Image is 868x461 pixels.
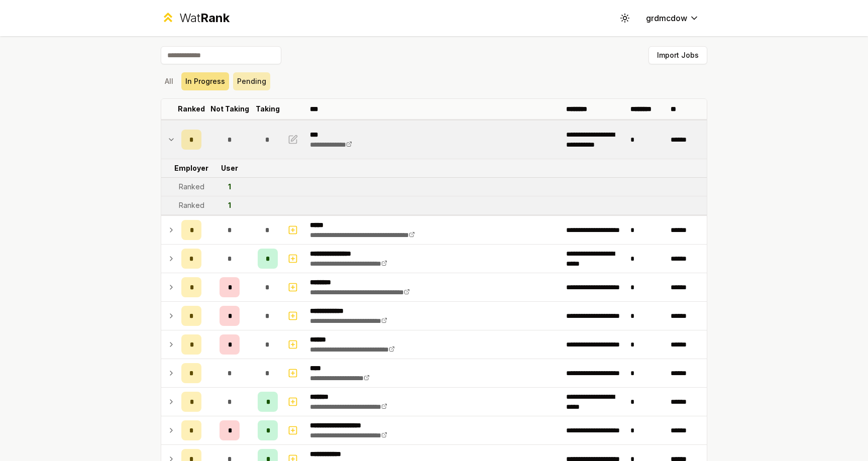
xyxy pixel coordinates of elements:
[648,46,707,64] button: Import Jobs
[233,72,270,90] button: Pending
[161,72,177,90] button: All
[200,11,230,25] span: Rank
[179,10,230,26] div: Wat
[210,104,249,114] p: Not Taking
[181,72,229,90] button: In Progress
[638,9,707,27] button: grdmcdow
[205,159,254,177] td: User
[646,12,687,24] span: grdmcdow
[228,200,231,210] div: 1
[256,104,280,114] p: Taking
[179,182,204,192] div: Ranked
[228,182,231,192] div: 1
[179,200,204,210] div: Ranked
[161,10,230,26] a: WatRank
[178,104,205,114] p: Ranked
[177,159,205,177] td: Employer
